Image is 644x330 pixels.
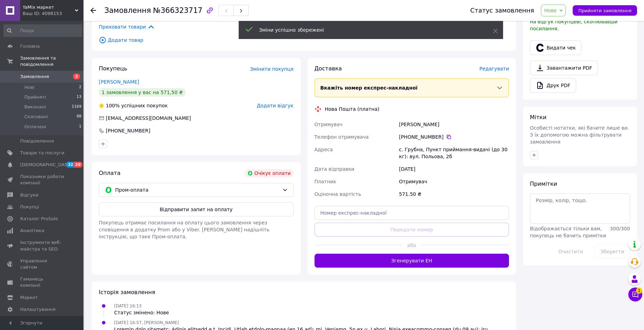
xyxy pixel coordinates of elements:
[402,242,421,249] span: або
[315,191,361,197] span: Оціночна вартість
[315,166,355,172] span: Дата відправки
[20,306,56,313] span: Налаштування
[315,122,343,127] span: Отримувач
[72,104,81,110] span: 1169
[20,55,84,68] span: Замовлення та повідомлення
[320,85,418,91] span: Вкажіть номер експрес-накладної
[20,192,38,198] span: Відгуки
[106,103,120,108] span: 100%
[323,106,381,113] div: Нова Пошта (платна)
[3,24,82,37] input: Пошук
[115,186,279,194] span: Пром-оплата
[99,202,294,216] button: Відправити запит на оплату
[20,174,64,186] span: Показники роботи компанії
[99,170,120,176] span: Оплата
[245,169,294,177] div: Очікує оплати
[24,94,46,100] span: Прийняті
[315,65,342,72] span: Доставка
[20,216,58,222] span: Каталог ProSale
[573,5,637,16] button: Прийняти замовлення
[530,181,557,187] span: Примітки
[398,188,510,200] div: 571.50 ₴
[250,66,294,72] span: Змінити покупця
[530,61,598,75] a: Завантажити PDF
[99,23,155,31] span: Приховати товари
[530,12,628,31] span: У вас є 30 днів, щоб відправити запит на відгук покупцеві, скопіювавши посилання.
[259,26,476,33] div: Зміни успішно збережені
[73,74,80,79] span: 2
[99,289,155,296] span: Історія замовлення
[99,36,509,44] span: Додати товар
[114,309,169,316] div: Статус змінено: Нове
[315,134,369,140] span: Телефон отримувача
[20,276,64,289] span: Гаманець компанії
[20,138,54,144] span: Повідомлення
[153,6,202,15] span: №366323717
[77,114,81,120] span: 88
[20,228,44,234] span: Аналітика
[23,4,75,10] span: YaMix маркет
[20,204,39,210] span: Покупці
[315,147,333,152] span: Адреса
[398,163,510,175] div: [DATE]
[99,79,139,85] a: [PERSON_NAME]
[544,8,557,13] span: Нове
[99,88,186,97] div: 1 замовлення у вас на 571,50 ₴
[399,133,509,140] div: [PHONE_NUMBER]
[24,114,48,120] span: Скасовані
[74,162,82,168] span: 29
[20,74,49,80] span: Замовлення
[20,150,64,156] span: Товари та послуги
[99,65,127,72] span: Покупець
[79,124,81,130] span: 1
[257,103,293,108] span: Додати відгук
[20,43,40,49] span: Головна
[105,127,151,134] div: [PHONE_NUMBER]
[114,320,179,325] span: [DATE] 16:57, [PERSON_NAME]
[530,114,547,121] span: Мітки
[24,104,46,110] span: Виконані
[530,40,582,55] button: Видати чек
[114,304,142,308] span: [DATE] 16:13
[628,287,642,301] button: Чат з покупцем1
[530,78,576,93] a: Друк PDF
[20,294,38,301] span: Маркет
[79,84,81,91] span: 2
[315,179,336,184] span: Платник
[315,254,509,268] button: Згенерувати ЕН
[530,226,606,238] span: Відображається тільки вам, покупець не бачить примітки
[24,84,34,91] span: Нові
[106,115,191,121] span: [EMAIL_ADDRESS][DOMAIN_NAME]
[398,175,510,188] div: Отримувач
[470,7,534,14] div: Статус замовлення
[530,125,629,145] span: Особисті нотатки, які бачите лише ви. З їх допомогою можна фільтрувати замовлення
[104,6,151,15] span: Замовлення
[24,124,46,130] span: Оплачені
[20,258,64,270] span: Управління сайтом
[99,220,269,239] span: Покупець отримає посилання на оплату цього замовлення через сповіщення в додатку Prom або у Viber...
[20,162,72,168] span: [DEMOGRAPHIC_DATA]
[99,102,168,109] div: успішних покупок
[398,143,510,163] div: с. Грубна, Пункт приймання-видачі (до 30 кг): вул. Польова, 2б
[315,206,509,220] input: Номер експрес-накладної
[636,286,642,293] span: 1
[66,162,74,168] span: 32
[77,94,81,100] span: 13
[20,239,64,252] span: Інструменти веб-майстра та SEO
[479,66,509,71] span: Редагувати
[610,226,630,231] span: 300 / 300
[578,8,631,13] span: Прийняти замовлення
[398,118,510,131] div: [PERSON_NAME]
[23,10,84,17] div: Ваш ID: 4098153
[90,7,96,14] div: Повернутися назад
